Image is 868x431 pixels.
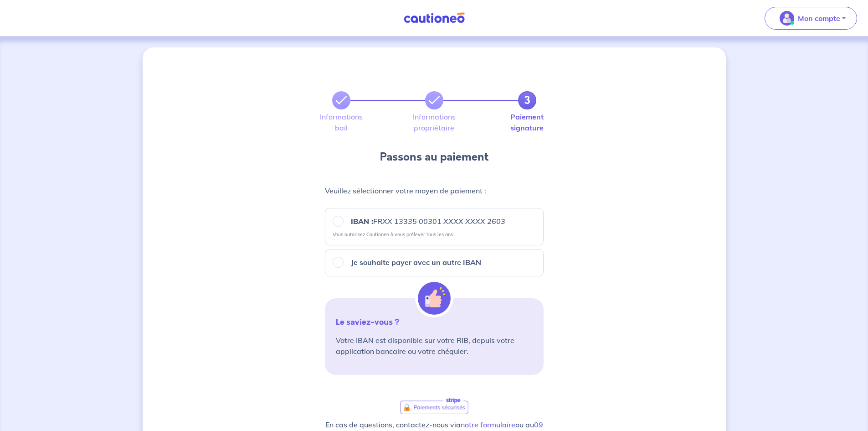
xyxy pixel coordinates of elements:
[400,397,469,415] a: logo-stripe
[373,217,505,226] em: FRXX 13335 00301 XXXX XXXX 2603
[425,113,443,131] label: Informations propriétaire
[336,335,533,357] p: Votre IBAN est disponible sur votre RIB, depuis votre application bancaire ou votre chéquier.
[351,217,505,226] strong: IBAN :
[336,317,533,327] p: Le saviez-vous ?
[418,282,451,315] img: illu_alert_hand.svg
[518,113,536,131] label: Paiement signature
[400,12,468,24] img: Cautioneo
[461,420,515,429] a: notre formulaire
[332,113,350,131] label: Informations bail
[400,397,468,414] img: logo-stripe
[780,11,794,26] img: illu_account_valid_menu.svg
[765,7,857,30] button: illu_account_valid_menu.svgMon compte
[351,257,481,268] p: Je souhaite payer avec un autre IBAN
[325,184,544,197] p: Veuillez sélectionner votre moyen de paiement :
[380,150,488,164] h4: Passons au paiement
[798,13,840,24] p: Mon compte
[518,91,536,109] a: 3
[333,231,454,238] p: Vous autorisez Cautioneo à vous prélever tous les ans.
